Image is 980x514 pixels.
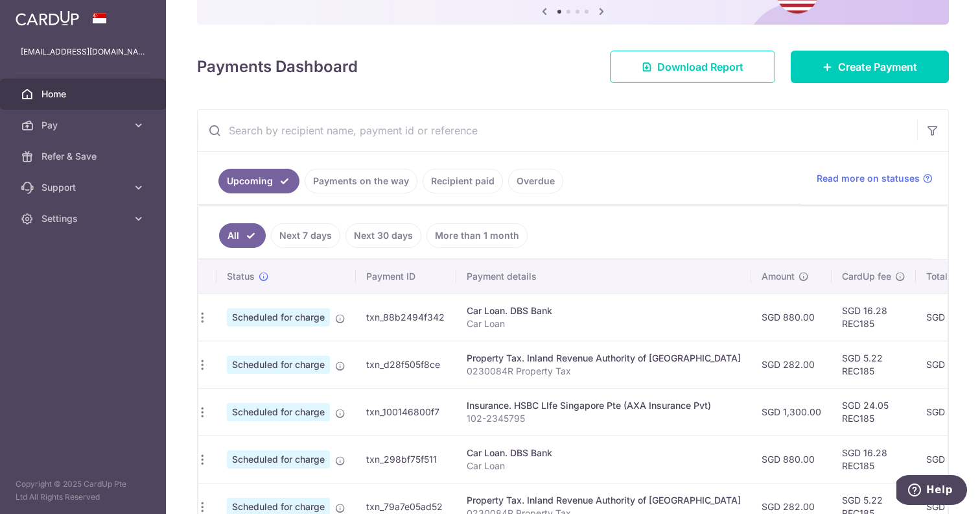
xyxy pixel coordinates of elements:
[356,260,456,293] th: Payment ID
[356,435,456,483] td: txn_298bf75f511
[21,45,145,58] p: [EMAIL_ADDRESS][DOMAIN_NAME]
[227,270,255,283] span: Status
[832,293,916,341] td: SGD 16.28 REC185
[423,169,503,193] a: Recipient paid
[426,223,528,248] a: More than 1 month
[838,59,917,75] span: Create Payment
[751,435,832,483] td: SGD 880.00
[467,317,741,330] p: Car Loan
[197,55,358,79] h4: Payments Dashboard
[832,435,916,483] td: SGD 16.28 REC185
[467,352,741,365] div: Property Tax. Inland Revenue Authority of [GEOGRAPHIC_DATA]
[198,110,917,151] input: Search by recipient name, payment id or reference
[227,356,330,374] span: Scheduled for charge
[762,270,795,283] span: Amount
[817,172,933,185] a: Read more on statuses
[467,494,741,507] div: Property Tax. Inland Revenue Authority of [GEOGRAPHIC_DATA]
[896,475,967,508] iframe: Opens a widget where you can find more information
[467,304,741,317] div: Car Loan. DBS Bank
[356,341,456,388] td: txn_d28f505f8ce
[791,51,949,83] a: Create Payment
[657,59,743,75] span: Download Report
[832,388,916,435] td: SGD 24.05 REC185
[467,459,741,472] p: Car Loan
[467,447,741,459] div: Car Loan. DBS Bank
[467,399,741,412] div: Insurance. HSBC LIfe Singapore Pte (AXA Insurance Pvt)
[41,150,127,163] span: Refer & Save
[926,270,969,283] span: Total amt.
[817,172,920,185] span: Read more on statuses
[842,270,891,283] span: CardUp fee
[16,10,79,26] img: CardUp
[305,169,417,193] a: Payments on the way
[467,365,741,378] p: 0230084R Property Tax
[751,341,832,388] td: SGD 282.00
[271,223,340,248] a: Next 7 days
[41,181,127,194] span: Support
[41,88,127,101] span: Home
[751,388,832,435] td: SGD 1,300.00
[467,412,741,425] p: 102-2345795
[218,169,299,193] a: Upcoming
[456,260,751,293] th: Payment details
[356,388,456,435] td: txn_100146800f7
[508,169,563,193] a: Overdue
[356,293,456,341] td: txn_88b2494f342
[41,212,127,225] span: Settings
[751,293,832,341] td: SGD 880.00
[832,341,916,388] td: SGD 5.22 REC185
[227,450,330,469] span: Scheduled for charge
[227,403,330,421] span: Scheduled for charge
[345,223,421,248] a: Next 30 days
[219,223,266,248] a: All
[610,51,775,83] a: Download Report
[227,308,330,326] span: Scheduled for charge
[41,119,127,132] span: Pay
